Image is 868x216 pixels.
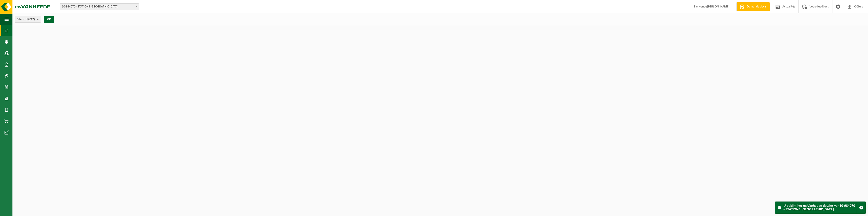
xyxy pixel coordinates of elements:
span: Demande devis [746,5,767,9]
strong: 10-984070 - STATIONS [GEOGRAPHIC_DATA] [784,204,855,211]
div: U bekijkt het myVanheede dossier van [784,202,857,214]
a: Demande devis [736,2,770,11]
span: 10-984070 - STATIONS CHARLEROI [60,4,139,10]
button: OK [44,16,54,23]
button: Site(s)(16/17) [15,16,41,23]
count: (16/17) [26,18,35,21]
span: Site(s) [17,16,35,23]
span: 10-984070 - STATIONS CHARLEROI [60,3,139,10]
strong: [PERSON_NAME] [707,5,730,8]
